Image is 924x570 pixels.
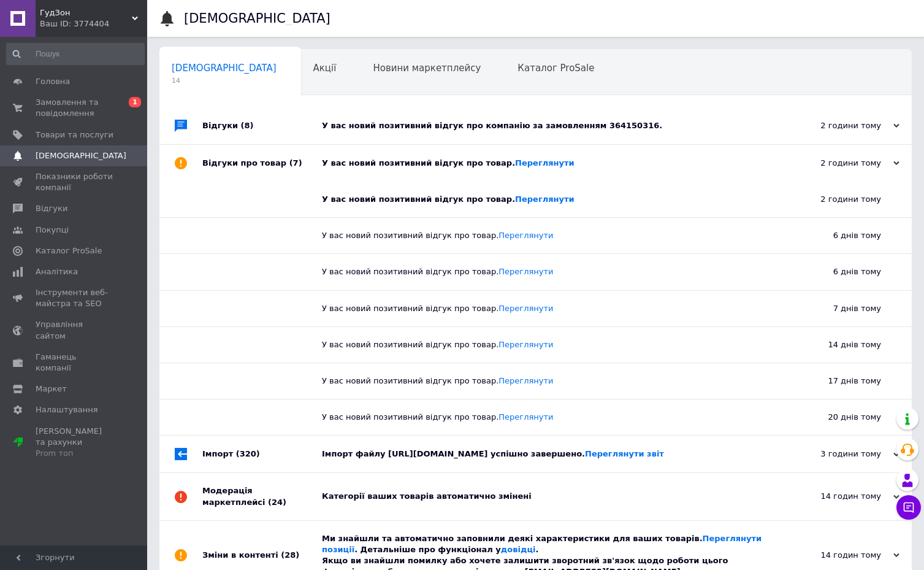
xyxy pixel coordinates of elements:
[322,230,758,241] div: У вас новий позитивний відгук про товар.
[373,63,481,74] span: Новини маркетплейсу
[6,43,145,65] input: Пошук
[322,534,762,554] a: Переглянути позиції
[758,254,912,290] div: 6 днів тому
[322,339,758,350] div: У вас новий позитивний відгук про товар.
[498,340,553,349] a: Переглянути
[129,97,141,107] span: 1
[36,426,113,460] span: [PERSON_NAME] та рахунки
[758,399,912,435] div: 20 днів тому
[322,449,777,460] div: Імпорт файлу [URL][DOMAIN_NAME] успішно завершено.
[515,194,575,204] a: Переглянути
[322,303,758,314] div: У вас новий позитивний відгук про товар.
[202,145,322,182] div: Відгуки про товар
[498,267,553,276] a: Переглянути
[896,495,921,520] button: Чат з покупцем
[36,97,113,119] span: Замовлення та повідомлення
[281,550,299,560] span: (28)
[40,7,132,18] span: ГудЗон
[36,287,113,309] span: Інструменти веб-майстра та SEO
[322,120,777,131] div: У вас новий позитивний відгук про компанію за замовленням 364150316.
[758,182,912,217] div: 2 години тому
[777,449,899,460] div: 3 години тому
[202,473,322,520] div: Модерація маркетплейсі
[268,498,286,507] span: (24)
[40,18,147,29] div: Ваш ID: 3774404
[202,436,322,472] div: Імпорт
[36,404,98,415] span: Налаштування
[36,203,67,214] span: Відгуки
[172,63,277,74] span: [DEMOGRAPHIC_DATA]
[36,383,67,395] span: Маркет
[777,491,899,502] div: 14 годин тому
[36,76,70,87] span: Головна
[36,448,113,459] div: Prom топ
[36,352,113,374] span: Гаманець компанії
[241,121,254,130] span: (8)
[289,158,302,168] span: (7)
[36,171,113,193] span: Показники роботи компанії
[777,550,899,561] div: 14 годин тому
[236,449,260,458] span: (320)
[36,266,78,277] span: Аналітика
[184,11,330,26] h1: [DEMOGRAPHIC_DATA]
[172,76,277,85] span: 14
[758,327,912,363] div: 14 днів тому
[498,304,553,313] a: Переглянути
[36,245,102,256] span: Каталог ProSale
[36,225,69,236] span: Покупці
[777,158,899,169] div: 2 години тому
[501,545,536,554] a: довідці
[322,158,777,169] div: У вас новий позитивний відгук про товар.
[322,266,758,277] div: У вас новий позитивний відгук про товар.
[758,291,912,326] div: 7 днів тому
[585,449,664,458] a: Переглянути звіт
[758,218,912,253] div: 6 днів тому
[498,412,553,422] a: Переглянути
[313,63,337,74] span: Акції
[322,412,758,423] div: У вас новий позитивний відгук про товар.
[758,363,912,399] div: 17 днів тому
[322,194,758,205] div: У вас новий позитивний відгук про товар.
[515,158,575,168] a: Переглянути
[202,107,322,144] div: Відгуки
[517,63,594,74] span: Каталог ProSale
[498,376,553,385] a: Переглянути
[36,150,126,161] span: [DEMOGRAPHIC_DATA]
[322,376,758,387] div: У вас новий позитивний відгук про товар.
[322,491,777,502] div: Категорії ваших товарів автоматично змінені
[36,319,113,341] span: Управління сайтом
[498,231,553,240] a: Переглянути
[777,120,899,131] div: 2 години тому
[36,129,113,141] span: Товари та послуги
